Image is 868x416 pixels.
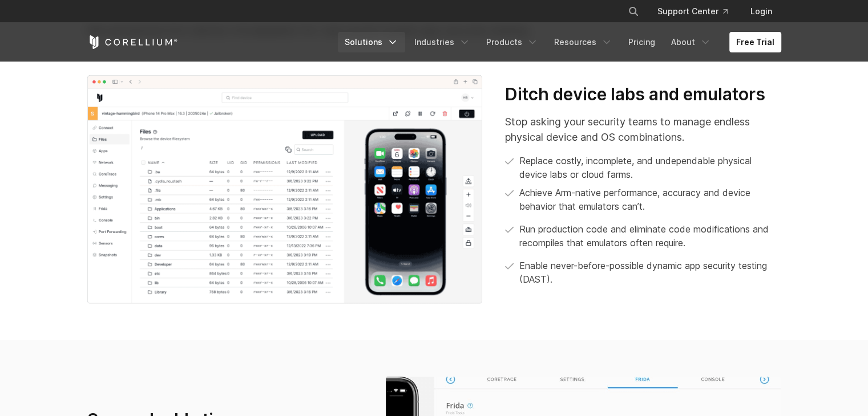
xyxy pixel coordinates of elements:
[648,1,737,22] a: Support Center
[87,35,178,49] a: Corellium Home
[505,84,781,105] h3: Ditch device labs and emulators
[338,32,781,52] div: Navigation Menu
[519,186,781,213] p: Achieve Arm-native performance, accuracy and device behavior that emulators can’t.
[623,1,644,22] button: Search
[519,259,781,286] p: Enable never-before-possible dynamic app security testing (DAST).
[729,32,781,52] a: Free Trial
[338,32,405,52] a: Solutions
[505,114,781,145] p: Stop asking your security teams to manage endless physical device and OS combinations.
[664,32,718,52] a: About
[519,154,781,181] p: Replace costly, incomplete, and undependable physical device labs or cloud farms.
[407,32,477,52] a: Industries
[547,32,619,52] a: Resources
[621,32,662,52] a: Pricing
[519,222,781,250] p: Run production code and eliminate code modifications and recompiles that emulators often require.
[479,32,545,52] a: Products
[614,1,781,22] div: Navigation Menu
[87,75,483,304] img: Dynamic app security testing (DSAT); iOS pentest
[741,1,781,22] a: Login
